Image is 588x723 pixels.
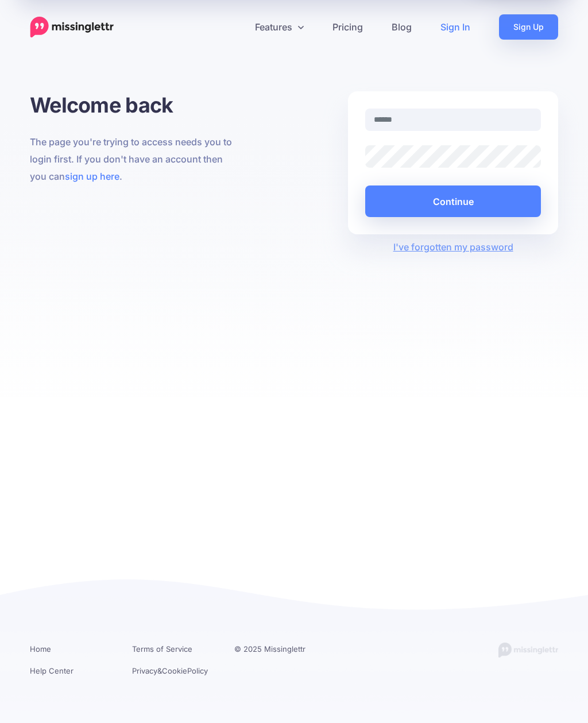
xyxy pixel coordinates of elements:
a: Blog [377,14,426,40]
a: sign up here [65,171,119,182]
a: Privacy [132,666,157,675]
h1: Welcome back [30,91,240,119]
a: Features [241,14,318,40]
a: I've forgotten my password [393,241,513,253]
button: Continue [365,185,541,217]
a: Pricing [318,14,377,40]
li: & Policy [132,664,217,678]
a: Sign In [426,14,485,40]
a: Cookie [162,666,187,675]
a: Terms of Service [132,644,192,654]
li: © 2025 Missinglettr [234,643,319,656]
a: Home [30,644,51,654]
a: Sign Up [499,14,558,40]
p: The page you're trying to access needs you to login first. If you don't have an account then you ... [30,133,240,185]
a: Help Center [30,666,73,675]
